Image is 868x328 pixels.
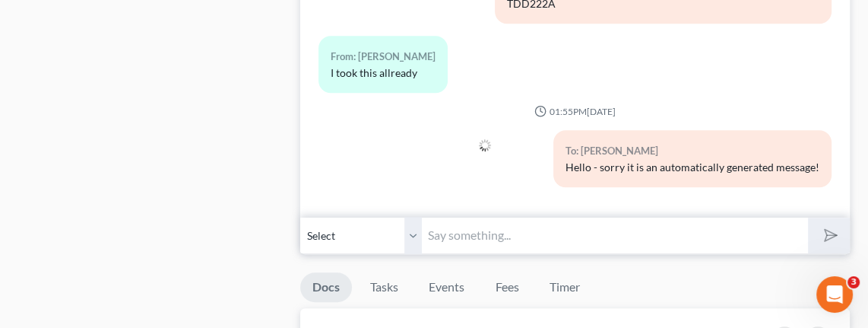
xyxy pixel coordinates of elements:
div: 01:55PM[DATE] [318,105,832,118]
a: Fees [483,272,531,302]
div: From: [PERSON_NAME] [331,48,436,65]
div: To: [PERSON_NAME] [565,142,819,160]
a: Events [417,272,477,302]
span: 3 [847,276,860,288]
div: Hello - sorry it is an automatically generated message! [565,160,819,175]
div: I took this allready [331,65,436,81]
iframe: Intercom live chat [816,276,853,313]
a: Tasks [358,272,410,302]
img: loading-94b0b3e1ba8af40f4fa279cbd2939eec65efbab3f2d82603d4e2456fc2c12017.gif [479,139,491,151]
input: Say something... [422,217,807,254]
a: Docs [300,272,352,302]
a: Timer [537,272,592,302]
